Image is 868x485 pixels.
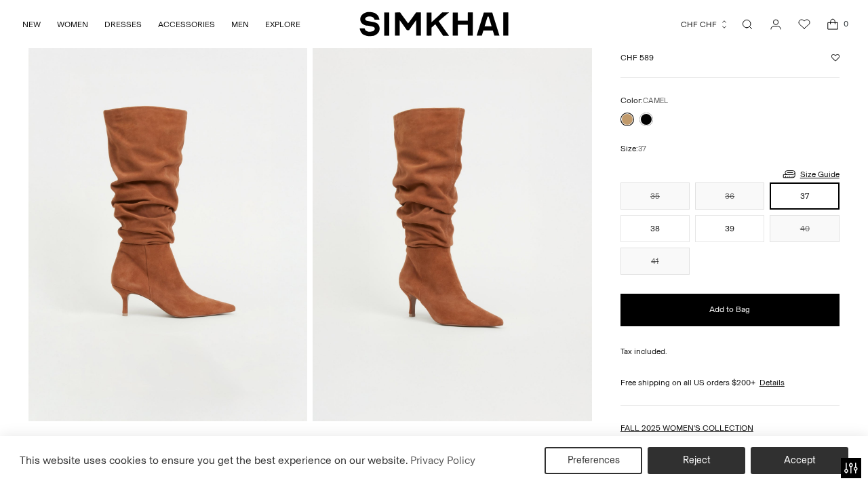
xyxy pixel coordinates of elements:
[620,52,654,64] span: CHF 589
[734,11,761,38] a: Open search modal
[313,3,591,421] img: Jordi Suede Slouch Boot
[265,9,300,39] a: EXPLORE
[620,248,690,275] button: 41
[620,345,840,357] div: Tax included.
[620,215,690,242] button: 38
[545,447,642,474] button: Preferences
[831,54,840,62] button: Add to Wishlist
[408,450,477,471] a: Privacy Policy (opens in a new tab)
[681,9,729,39] button: CHF CHF
[762,11,789,38] a: Go to the account page
[791,11,818,38] a: Wishlist
[620,94,668,107] label: Color:
[840,18,852,30] span: 0
[770,182,839,210] button: 37
[620,423,753,433] a: FALL 2025 WOMEN'S COLLECTION
[638,144,646,153] span: 37
[751,447,848,474] button: Accept
[620,294,840,326] button: Add to Bag
[20,454,408,467] span: This website uses cookies to ensure you get the best experience on our website.
[770,215,839,242] button: 40
[819,11,846,38] a: Open cart modal
[231,9,249,39] a: MEN
[22,9,41,39] a: NEW
[709,304,750,315] span: Add to Bag
[781,166,840,182] a: Size Guide
[759,376,785,389] a: Details
[620,376,840,389] div: Free shipping on all US orders $200+
[648,447,745,474] button: Reject
[104,9,142,39] a: DRESSES
[359,11,509,37] a: SIMKHAI
[620,142,646,155] label: Size:
[620,182,690,210] button: 35
[643,96,668,105] span: CAMEL
[695,182,764,210] button: 36
[695,215,764,242] button: 39
[28,3,307,421] img: Jordi Suede Slouch Boot
[57,9,88,39] a: WOMEN
[158,9,215,39] a: ACCESSORIES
